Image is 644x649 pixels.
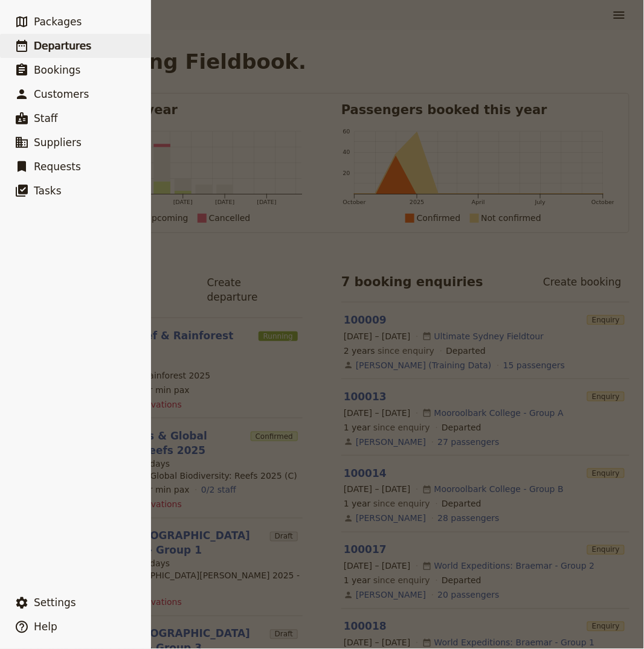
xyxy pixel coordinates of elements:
[34,112,58,124] span: Staff
[34,40,91,52] span: Departures
[34,16,82,28] span: Packages
[34,597,76,609] span: Settings
[34,88,89,100] span: Customers
[34,64,80,76] span: Bookings
[34,621,57,633] span: Help
[34,136,82,149] span: Suppliers
[34,185,62,197] span: Tasks
[34,161,81,173] span: Requests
